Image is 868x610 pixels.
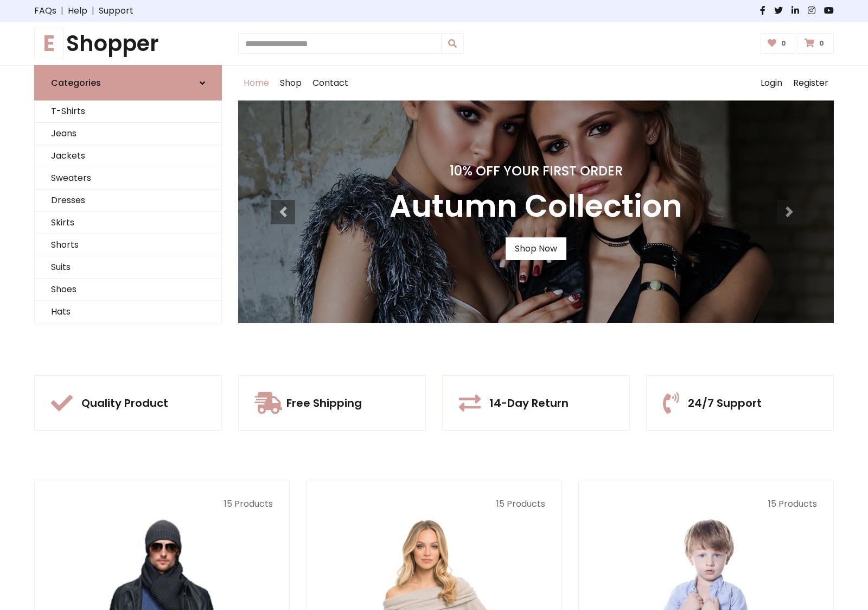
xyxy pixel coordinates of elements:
a: Shorts [35,234,221,256]
a: FAQs [34,4,56,17]
a: Shop Now [506,237,566,260]
a: 0 [761,33,796,54]
a: Register [788,66,834,100]
span: | [87,4,99,17]
p: 15 Products [51,498,273,511]
a: Categories [34,65,222,100]
a: Contact [307,66,354,100]
h4: 10% Off Your First Order [390,163,682,179]
a: Help [68,4,87,17]
a: Shoes [35,279,221,301]
span: | [56,4,68,17]
h1: Shopper [34,30,222,56]
h5: Free Shipping [286,397,362,410]
span: E [34,28,64,59]
h5: 24/7 Support [688,397,762,410]
a: Suits [35,256,221,279]
span: 0 [816,39,827,48]
a: EShopper [34,30,222,56]
a: Support [99,4,133,17]
a: Skirts [35,212,221,234]
a: Jackets [35,145,221,167]
span: 0 [778,39,789,48]
a: Login [755,66,788,100]
p: 15 Products [323,498,545,511]
a: Dresses [35,190,221,212]
a: Jeans [35,123,221,145]
p: 15 Products [595,498,817,511]
h5: 14-Day Return [489,397,569,410]
h3: Autumn Collection [390,188,682,224]
h5: Quality Product [81,397,168,410]
a: Hats [35,301,221,323]
a: Home [238,66,275,100]
h6: Categories [51,78,101,88]
a: 0 [797,33,834,54]
a: Shop [275,66,307,100]
a: Sweaters [35,167,221,190]
a: T-Shirts [35,100,221,123]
